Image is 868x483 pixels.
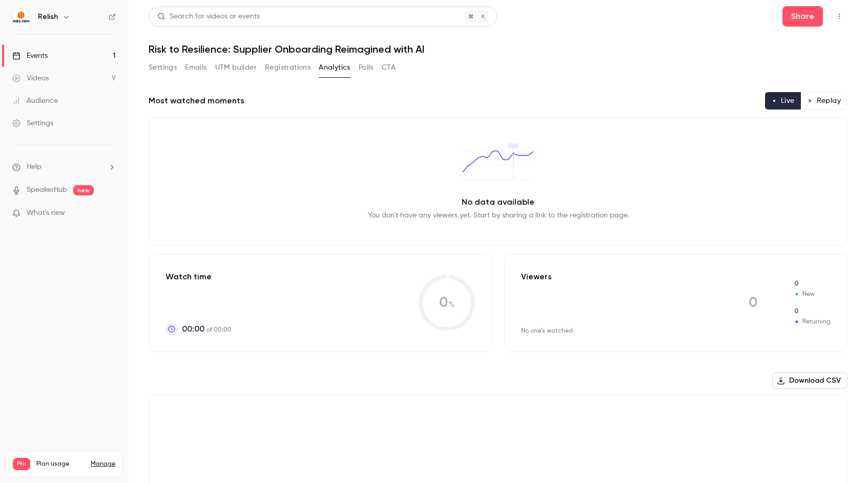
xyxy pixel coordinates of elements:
div: Audience [12,96,58,106]
div: Settings [12,118,53,128]
button: Emails [185,59,206,76]
span: New [794,279,831,289]
iframe: Noticeable Trigger [104,209,116,218]
button: Settings [149,59,177,76]
p: Watch time [166,271,232,283]
span: 00:00 [182,323,204,335]
button: Live [765,92,801,109]
h1: Risk to Resilience: Supplier Onboarding Reimagined with AI [149,43,848,55]
p: No data available [462,196,534,208]
span: Pro [13,458,30,470]
button: Analytics [319,59,350,76]
h6: Relish [38,12,58,22]
button: Registrations [265,59,311,76]
div: Videos [12,73,49,83]
button: Replay [801,92,848,109]
button: Polls [359,59,374,76]
span: Returning [794,317,831,326]
button: CTA [382,59,396,76]
button: Download CSV [772,372,848,389]
div: Search for videos or events [157,11,260,22]
span: Plan usage [36,460,85,468]
p: You don't have any viewers yet. Start by sharing a link to the registration page. [368,210,629,221]
span: Help [27,162,42,172]
a: Manage [91,460,115,468]
h2: Most watched moments [149,95,244,107]
p: of 00:00 [182,323,232,335]
li: help-dropdown-opener [12,162,116,172]
button: UTM builder [215,59,257,76]
a: SpeakerHub [27,185,67,195]
p: Viewers [521,271,552,283]
img: Relish [13,9,29,25]
div: Events [12,51,48,61]
span: Returning [794,307,831,316]
button: Share [782,6,823,27]
span: What's new [27,208,65,218]
span: New [794,290,831,299]
div: No one's watched [521,327,573,335]
span: new [73,185,94,195]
